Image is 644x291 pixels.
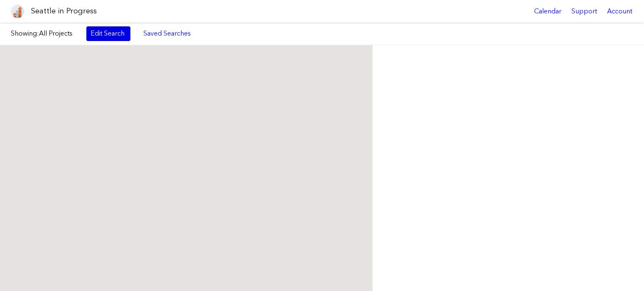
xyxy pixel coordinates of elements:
a: Saved Searches [139,26,195,41]
span: All Projects [39,29,73,37]
a: Edit Search [86,26,130,41]
img: favicon-96x96.png [11,5,24,18]
label: Showing: [11,29,78,38]
h1: Seattle in Progress [31,6,97,16]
